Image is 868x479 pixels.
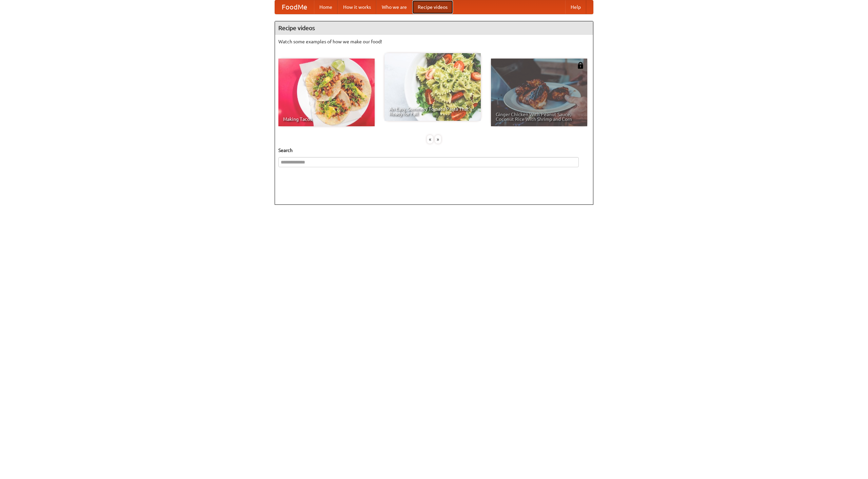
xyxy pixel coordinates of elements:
img: 483408.png [577,62,584,69]
a: Recipe videos [412,0,453,14]
div: » [435,135,441,144]
span: Making Tacos [283,117,370,122]
div: « [427,135,433,144]
a: An Easy, Summery Tomato Pasta That's Ready for Fall [384,53,481,121]
a: Help [565,0,586,14]
a: FoodMe [275,0,314,14]
a: How it works [338,0,376,14]
p: Watch some examples of how we make our food! [278,38,590,45]
a: Who we are [376,0,412,14]
h5: Search [278,147,590,154]
h4: Recipe videos [275,21,593,35]
span: An Easy, Summery Tomato Pasta That's Ready for Fall [389,107,476,116]
a: Home [314,0,338,14]
a: Making Tacos [278,59,375,126]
